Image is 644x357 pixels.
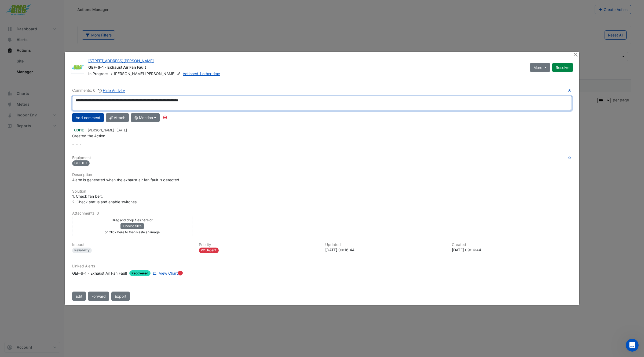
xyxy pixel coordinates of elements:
button: Choose files [120,223,144,229]
button: Resolve [552,63,573,72]
span: In Progress [88,71,108,76]
div: P2 Urgent [199,248,219,253]
span: Alarm is generated when the exhaust air fan fault is detected. [72,178,180,182]
span: [PERSON_NAME] [145,71,182,76]
h6: Description [72,172,572,177]
div: Comments: 0 [72,87,125,94]
span: -> [109,71,113,76]
button: Close [573,52,578,57]
div: Reliability [72,248,92,253]
span: [PERSON_NAME] [114,71,144,76]
h6: Impact [72,242,192,247]
h6: Equipment [72,156,572,160]
a: Actioned 1 other time [183,71,220,76]
span: 1. Check fan belt. 2. Check status and enable switches. [72,194,138,204]
a: [STREET_ADDRESS][PERSON_NAME] [88,58,154,63]
button: Add comment [72,113,104,122]
button: Edit [72,292,86,301]
small: [PERSON_NAME] - [88,128,127,133]
button: @ Mention [131,113,160,122]
h6: Linked Alerts [72,264,572,268]
h6: Updated [325,242,445,247]
span: Created the Action [72,134,105,138]
small: Drag and drop files here or [112,218,153,222]
h6: Attachments: 0 [72,211,572,216]
small: or Click here to then Paste an image [105,230,160,234]
img: BMG Air Conditioning [71,65,84,70]
div: GEF-6-1 - Exhaust Air Fan Fault [88,65,524,71]
span: GEF-6-1 [72,160,90,166]
div: GEF-6-1 - Exhaust Air Fan Fault [72,270,127,276]
button: Hide Activity [98,87,125,94]
button: More [530,63,550,72]
div: Tooltip anchor [178,271,183,275]
div: [DATE] 09:16:44 [325,247,445,253]
div: [DATE] 09:16:44 [452,247,572,253]
a: Export [111,292,130,301]
a: View Chart [152,270,178,276]
span: Recovered [129,270,151,276]
span: View Chart [159,271,178,275]
span: More [533,65,542,70]
h6: Solution [72,189,572,194]
h6: Priority [199,242,319,247]
h6: Created [452,242,572,247]
span: 2025-08-13 09:16:44 [116,128,127,132]
button: Attach [106,113,129,122]
iframe: Intercom live chat [626,339,639,352]
img: CBRE Charter Hall [72,127,86,133]
button: Forward [88,292,109,301]
div: Tooltip anchor [163,115,167,120]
